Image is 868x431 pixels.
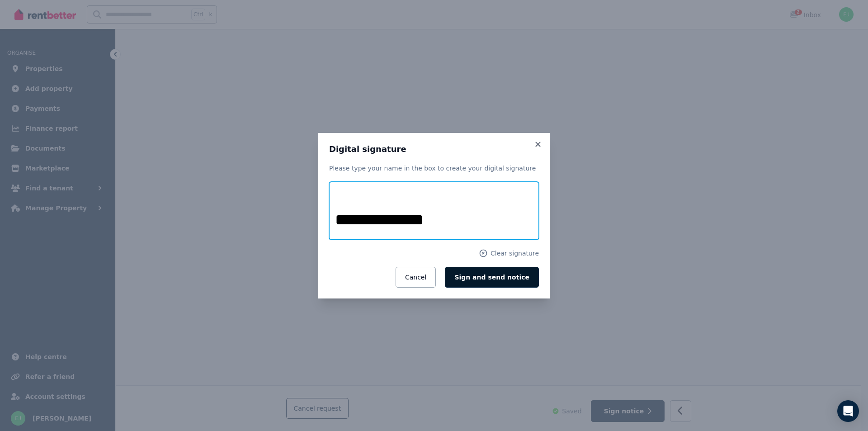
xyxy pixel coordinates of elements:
button: Sign and send notice [445,267,539,288]
p: Please type your name in the box to create your digital signature [329,164,539,173]
span: Sign and send notice [454,274,529,281]
span: Clear signature [491,249,539,258]
h3: Digital signature [329,144,539,155]
div: Open Intercom Messenger [837,400,859,422]
button: Cancel [396,267,436,288]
